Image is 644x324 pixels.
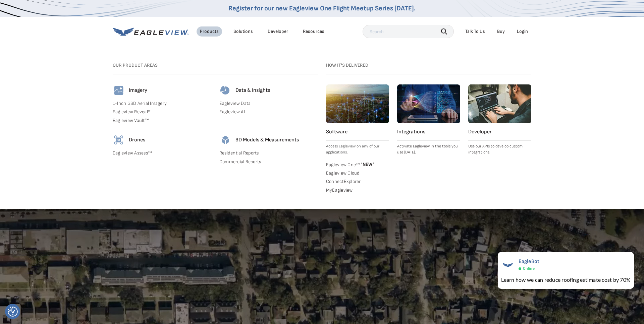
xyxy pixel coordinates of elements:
[517,28,528,35] div: Login
[219,101,318,107] a: Eagleview Data
[129,137,145,143] h4: Drones
[303,28,324,35] div: Resources
[326,62,531,68] h3: How it's Delivered
[326,187,389,193] a: MyEagleview
[113,101,211,107] a: 1-Inch GSD Aerial Imagery
[326,170,389,176] a: Eagleview Cloud
[113,134,125,146] img: drones-icon.svg
[360,161,374,167] span: NEW
[326,84,389,123] img: software.webp
[219,159,318,165] a: Commercial Reports
[326,161,389,168] a: Eagleview One™ *NEW*
[219,84,231,96] img: data-icon.svg
[233,28,253,35] div: Solutions
[219,134,231,146] img: 3d-models-icon.svg
[235,87,270,94] h4: Data & Insights
[219,150,318,156] a: Residential Reports
[200,28,219,35] div: Products
[113,62,318,68] h3: Our Product Areas
[523,266,535,271] span: Online
[468,84,531,123] img: developer.webp
[468,143,531,155] p: Use our APIs to develop custom integrations.
[468,84,531,155] a: Developer Use our APIs to develop custom integrations.
[8,307,18,317] button: Consent Preferences
[129,87,147,94] h4: Imagery
[363,25,454,38] input: Search
[268,28,288,35] a: Developer
[468,129,531,135] h4: Developer
[235,137,299,143] h4: 3D Models & Measurements
[397,84,460,155] a: Integrations Activate Eagleview in the tools you use [DATE].
[465,28,485,35] div: Talk To Us
[397,84,460,123] img: integrations.webp
[501,258,515,272] img: EagleBot
[397,129,460,135] h4: Integrations
[519,258,540,265] span: EagleBot
[228,4,416,12] a: Register for our new Eagleview One Flight Meetup Series [DATE].
[113,150,211,156] a: Eagleview Assess™
[219,109,318,115] a: Eagleview AI
[113,84,125,96] img: imagery-icon.svg
[8,307,18,317] img: Revisit consent button
[397,143,460,155] p: Activate Eagleview in the tools you use [DATE].
[113,109,211,115] a: Eagleview Reveal®
[326,179,389,185] a: ConnectExplorer
[497,28,505,35] a: Buy
[113,118,211,124] a: Eagleview Vault™
[501,276,631,284] div: Learn how we can reduce roofing estimate cost by 70%
[326,143,389,155] p: Access Eagleview on any of our applications.
[326,129,389,135] h4: Software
